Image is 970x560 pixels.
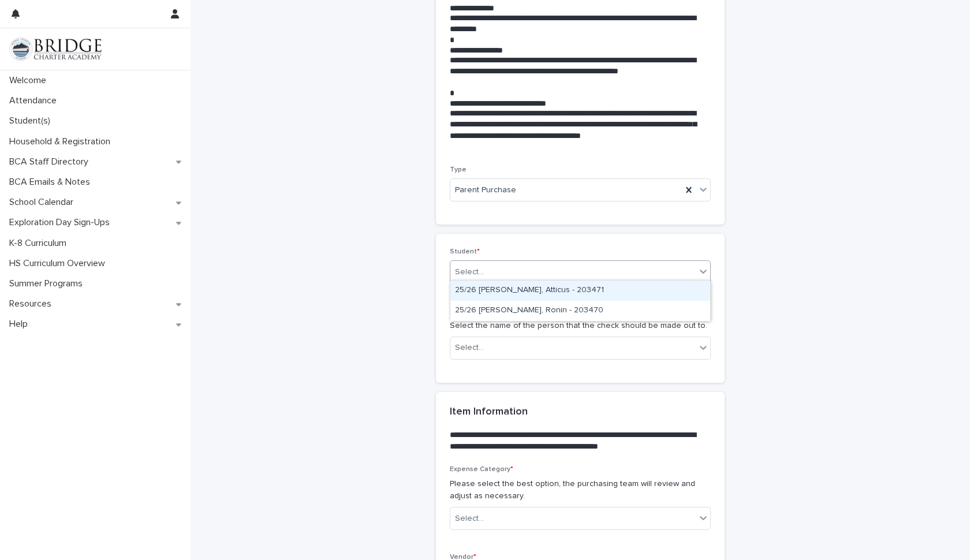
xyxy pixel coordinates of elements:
[450,478,711,502] p: Please select the best option, the purchasing team will review and adjust as necessary.
[5,319,37,330] p: Help
[450,301,710,321] div: 25/26 Sundstrom, Ronin - 203470
[5,75,55,86] p: Welcome
[450,466,513,473] span: Expense Category
[5,177,99,188] p: BCA Emails & Notes
[5,258,114,269] p: HS Curriculum Overview
[450,166,467,173] span: Type
[450,406,528,419] h2: Item Information
[450,281,710,301] div: 25/26 Sundstrom, Atticus - 203471
[5,156,98,167] p: BCA Staff Directory
[9,38,102,61] img: V1C1m3IdTEidaUdm9Hs0
[455,266,484,278] div: Select...
[5,115,59,126] p: Student(s)
[5,197,83,208] p: School Calendar
[5,136,120,147] p: Household & Registration
[5,278,92,289] p: Summer Programs
[455,184,516,196] span: Parent Purchase
[455,513,484,525] div: Select...
[450,320,711,332] p: Select the name of the person that the check should be made out to.
[5,95,66,106] p: Attendance
[450,248,480,255] span: Student
[5,298,61,309] p: Resources
[5,238,76,249] p: K-8 Curriculum
[455,342,484,354] div: Select...
[5,217,119,228] p: Exploration Day Sign-Ups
